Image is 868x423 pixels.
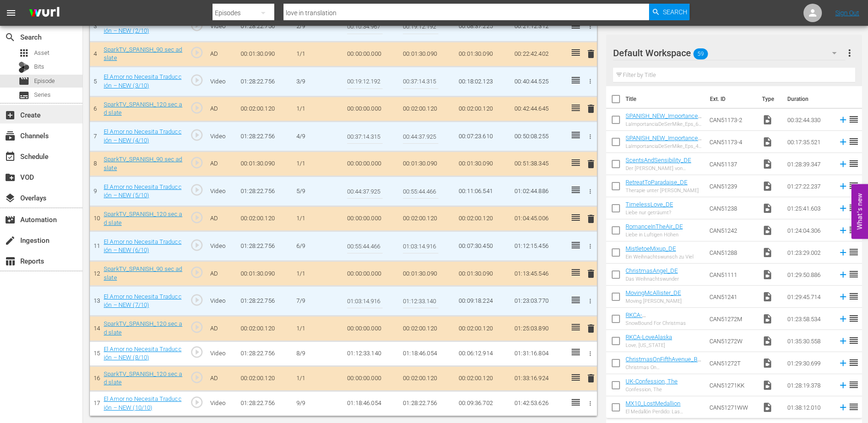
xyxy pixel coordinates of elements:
[762,291,773,302] span: Video
[399,391,455,416] td: 01:28:22.756
[18,76,30,87] span: Episode
[237,122,293,152] td: 01:28:22.756
[455,261,511,286] td: 00:01:30.090
[90,316,100,341] td: 14
[838,159,848,169] svg: Add to Episode
[626,143,702,149] div: LaImportanciaDeSerMike_Eps_4-6
[343,316,399,341] td: 00:00:00.000
[237,41,293,66] td: 00:01:30.090
[511,12,567,41] td: 00:21:12.312
[762,225,773,236] span: Video
[844,42,855,64] button: more_vert
[455,152,511,176] td: 00:01:30.090
[784,241,834,264] td: 01:23:29.002
[104,73,182,89] a: El Amor no Necesita Traducción – NEW (3/10)
[399,152,455,176] td: 00:01:30.090
[90,152,100,176] td: 8
[706,219,758,241] td: CAN51242
[190,370,204,384] span: play_circle_outline
[293,12,343,41] td: 2/9
[663,4,687,20] span: Search
[190,128,204,142] span: play_circle_outline
[626,267,678,274] a: ChristmasAngel_DE
[626,276,679,282] div: Das Weihnachtswunder
[293,391,343,416] td: 9/9
[626,112,702,126] a: SPANISH_NEW_ImportanceOfBeingMike_Eps_6-10
[511,152,567,176] td: 00:51:38.345
[626,387,678,393] div: Confession, The
[784,131,834,153] td: 00:17:35.521
[838,270,848,280] svg: Add to Episode
[585,213,596,224] span: delete
[34,90,51,100] span: Series
[626,86,704,112] th: Title
[706,131,758,153] td: CAN51173-4
[706,286,758,308] td: CAN51241
[455,12,511,41] td: 00:08:37.225
[838,225,848,235] svg: Add to Episode
[626,157,691,164] a: ScentsAndSensibility_DE
[207,41,237,66] td: AD
[585,157,596,170] button: delete
[207,286,237,316] td: Video
[455,286,511,316] td: 00:09:18.224
[511,66,567,96] td: 00:40:44.525
[207,122,237,152] td: Video
[455,391,511,416] td: 00:09:36.702
[190,238,204,252] span: play_circle_outline
[756,86,782,112] th: Type
[104,238,182,254] a: El Amor no Necesita Traducción – NEW (6/10)
[343,96,399,121] td: 00:00:00.000
[399,341,455,366] td: 01:18:46.054
[5,256,16,267] span: Reports
[90,66,100,96] td: 5
[18,90,30,101] span: Series
[190,183,204,197] span: play_circle_outline
[585,103,596,114] span: delete
[848,114,859,125] span: reorder
[511,231,567,261] td: 01:12:15.456
[22,2,66,24] img: ans4CAIJ8jUAAAAAAAAAAAAAAAAAAAAAAAAgQb4GAAAAAAAAAAAAAAAAAAAAAAAAJMjXAAAAAAAAAAAAAAAAAAAAAAAAgAT5G...
[706,197,758,219] td: CAN51238
[5,214,16,225] span: movie_filter
[784,308,834,330] td: 01:23:58.534
[5,235,16,246] span: Ingestion
[626,179,687,186] a: RetreatToParadaise_DE
[237,341,293,366] td: 01:28:22.756
[626,135,702,148] a: SPANISH_NEW_ImportanceOfBeingMike_Eps_4-6
[5,193,16,204] span: layers
[293,176,343,206] td: 5/9
[104,46,182,62] a: SparkTV_SPANISH_90 sec ad slate
[626,254,693,260] div: Ein Weihnachtswunsch zu Viel
[706,264,758,286] td: CAN51111
[237,231,293,261] td: 01:28:22.756
[848,180,859,191] span: reorder
[762,159,773,170] span: Video
[511,391,567,416] td: 01:42:53.626
[237,206,293,231] td: 00:02:00.120
[704,86,756,112] th: Ext. ID
[706,374,758,396] td: CAN51271KK
[237,366,293,391] td: 00:02:00.120
[34,48,49,58] span: Asset
[626,121,702,127] div: LaImportanciaDeSerMike_Eps_6-10
[585,268,596,279] span: delete
[626,311,692,325] a: RKCA-SnowBoundForChristmas
[511,316,567,341] td: 01:25:03.890
[585,373,596,384] span: delete
[784,286,834,308] td: 01:29:45.714
[399,96,455,121] td: 00:02:00.120
[293,96,343,121] td: 1/1
[90,231,100,261] td: 11
[706,308,758,330] td: CAN51272M
[293,66,343,96] td: 3/9
[90,341,100,366] td: 15
[762,269,773,280] span: Video
[104,346,182,361] a: El Amor no Necesita Traducción – NEW (8/10)
[293,152,343,176] td: 1/1
[293,316,343,341] td: 1/1
[784,219,834,241] td: 01:24:04.306
[844,47,855,59] span: more_vert
[838,314,848,324] svg: Add to Episode
[762,136,773,147] span: Video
